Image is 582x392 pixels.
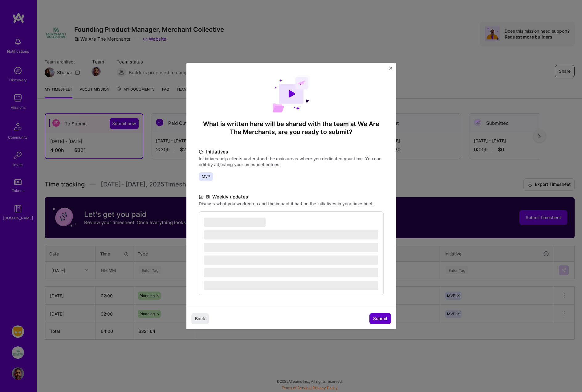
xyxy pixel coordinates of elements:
button: Close [389,67,392,73]
span: ‌ [204,268,378,277]
img: Demo day [272,75,310,112]
h4: What is written here will be shared with the team at We Are The Merchants , are you ready to submit? [199,120,384,136]
span: Back [195,316,205,322]
label: Initiatives [199,148,384,156]
button: Submit [369,313,391,324]
span: ‌ [204,243,378,252]
span: MVP [199,172,213,181]
button: Back [191,313,209,324]
span: ‌ [204,255,378,265]
span: ‌ [204,281,378,290]
label: Initiatives help clients understand the main areas where you dedicated your time. You can edit by... [199,156,384,167]
span: ‌ [204,218,266,227]
i: icon TagBlack [199,149,204,156]
label: Discuss what you worked on and the impact it had on the initiatives in your timesheet. [199,201,384,206]
span: Submit [373,316,387,322]
i: icon DocumentBlack [199,194,204,201]
label: Bi-Weekly updates [199,193,384,201]
span: ‌ [204,230,378,239]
